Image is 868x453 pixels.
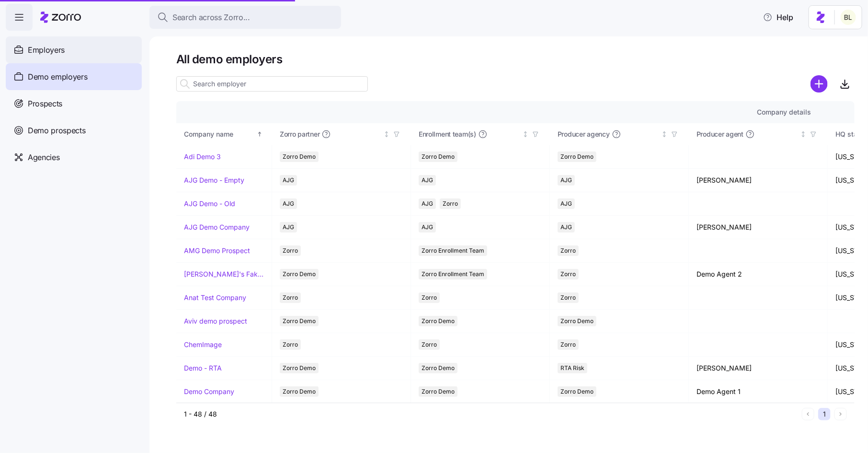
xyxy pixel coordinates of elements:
span: Search across Zorro... [172,12,250,23]
span: AJG [422,222,433,232]
span: Zorro partner [280,129,320,139]
button: Help [755,8,801,27]
span: Zorro [283,292,298,303]
a: Demo Company [184,387,234,396]
span: Zorro [560,245,576,256]
a: Prospects [6,90,142,117]
a: Demo employers [6,63,142,90]
th: Company nameSorted ascending [176,123,272,145]
span: Zorro [560,292,576,303]
span: AJG [422,198,433,209]
span: AJG [422,175,433,186]
th: Producer agencyNot sorted [550,123,689,145]
span: AJG [560,175,572,186]
a: Agencies [6,144,142,171]
td: Demo Agent 1 [689,380,828,404]
span: Zorro [283,339,298,350]
a: [PERSON_NAME]'s Fake Company [184,269,264,279]
div: Not sorted [661,131,668,138]
div: Not sorted [522,131,529,138]
a: ChemImage [184,340,222,349]
span: Demo prospects [28,125,86,137]
span: Zorro [560,339,576,350]
span: Zorro Demo [422,316,455,326]
span: Prospects [28,98,62,110]
button: Next page [834,408,847,420]
span: RTA Risk [560,363,584,373]
span: Zorro Demo [422,363,455,373]
a: Anat Test Company [184,293,246,302]
a: Demo prospects [6,117,142,144]
div: Sorted ascending [256,131,263,138]
th: Enrollment team(s)Not sorted [411,123,550,145]
div: Not sorted [800,131,807,138]
span: Enrollment team(s) [419,129,476,139]
a: AJG Demo - Old [184,199,235,209]
a: Adi Demo 3 [184,152,221,162]
span: Employers [28,44,65,56]
div: 1 - 48 / 48 [184,409,798,419]
span: AJG [283,198,294,209]
a: AJG Demo - Empty [184,175,244,185]
span: Zorro [422,292,437,303]
span: Zorro Demo [283,363,316,373]
th: Zorro partnerNot sorted [272,123,411,145]
span: Zorro [422,339,437,350]
span: Zorro [443,198,458,209]
button: 1 [818,408,831,420]
span: Producer agency [558,129,610,139]
span: Zorro Demo [422,151,455,162]
a: AMG Demo Prospect [184,246,250,256]
span: Zorro Demo [560,316,594,326]
svg: add icon [811,75,828,93]
button: Search across Zorro... [149,6,341,29]
span: AJG [560,198,572,209]
a: AJG Demo Company [184,222,250,232]
span: Zorro Demo [283,316,316,326]
td: [PERSON_NAME] [689,216,828,239]
span: Zorro Enrollment Team [422,269,484,279]
td: Demo Agent 2 [689,263,828,286]
a: Employers [6,36,142,63]
span: AJG [283,175,294,186]
a: Demo - RTA [184,363,222,373]
img: 2fabda6663eee7a9d0b710c60bc473af [841,10,856,25]
span: Zorro Demo [560,151,594,162]
span: Producer agent [697,129,743,139]
span: Zorro Demo [283,269,316,279]
span: Zorro [283,245,298,256]
span: AJG [560,222,572,232]
button: Previous page [802,408,814,420]
span: Zorro Demo [283,386,316,397]
span: Help [763,12,793,23]
span: Zorro Demo [422,386,455,397]
span: AJG [283,222,294,232]
th: Producer agentNot sorted [689,123,828,145]
span: Zorro [560,269,576,279]
h1: All demo employers [176,52,855,67]
span: Zorro Enrollment Team [422,245,484,256]
span: Zorro Demo [283,151,316,162]
td: [PERSON_NAME] [689,169,828,192]
span: Zorro Demo [560,386,594,397]
div: Company name [184,129,255,139]
input: Search employer [176,76,368,92]
div: Not sorted [383,131,390,138]
a: Aviv demo prospect [184,316,247,326]
span: Demo employers [28,71,88,83]
td: [PERSON_NAME] [689,357,828,380]
span: Agencies [28,151,59,163]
